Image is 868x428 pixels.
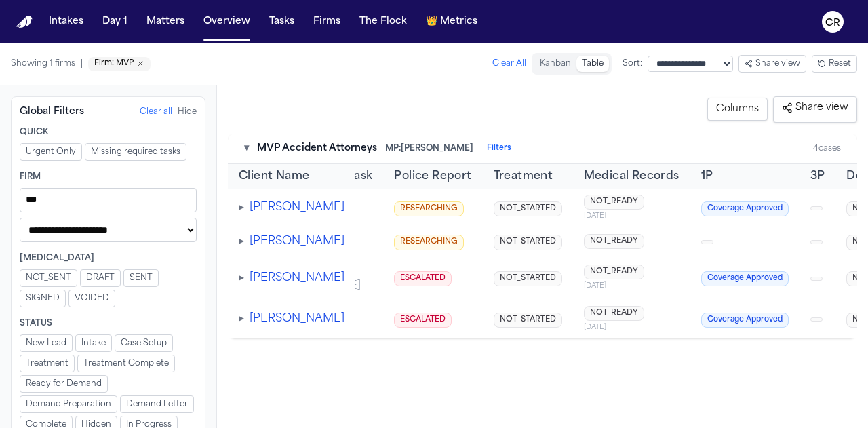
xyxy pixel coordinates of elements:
span: NOT_STARTED [494,201,562,217]
span: Firm: MVP [94,59,134,69]
button: Toggle firm section [244,142,249,155]
button: Columns [707,98,768,121]
a: Home [16,16,33,28]
button: Intake [75,334,112,352]
span: Coverage Approved [701,201,789,217]
span: ESCALATED [394,271,452,287]
span: Showing 1 firms [11,58,75,69]
span: NOT_READY [584,265,644,280]
span: ▸ [239,236,244,247]
select: Sort [648,56,733,72]
span: MVP Accident Attorneys [257,142,377,155]
span: RESEARCHING [394,235,464,250]
span: MP: [PERSON_NAME] [385,143,473,154]
button: Treatment [20,355,75,372]
button: Case Setup [115,334,173,352]
button: Firms [308,9,346,34]
button: 3P [810,168,825,184]
button: Expand tasks [239,199,244,216]
span: RESEARCHING [394,201,464,217]
button: Expand tasks [239,233,244,250]
button: Expand tasks [239,270,244,286]
button: The Flock [354,9,412,34]
span: NOT_STARTED [494,271,562,287]
button: NOT_SENT [20,269,77,287]
span: [DATE] [584,211,679,221]
button: Hide [178,106,197,117]
button: Demand Letter [120,395,194,413]
button: [PERSON_NAME] [250,311,344,327]
button: Medical Records [584,168,679,184]
button: Share view [773,96,857,123]
div: Status [20,318,197,329]
img: Finch Logo [16,16,33,28]
button: Treatment [494,168,553,184]
button: Reset [812,55,857,73]
button: Share view [738,55,806,73]
span: Ready for Demand [26,378,102,389]
button: Tasks [264,9,300,34]
span: NOT_READY [584,195,644,210]
button: Missing required tasks [85,143,186,161]
button: Remove Firm: MVP [94,59,144,69]
span: NOT_READY [584,234,644,250]
span: NOT_SENT [26,273,71,284]
div: [MEDICAL_DATA] [20,253,197,264]
span: NOT_STARTED [494,235,562,250]
button: crownMetrics [420,9,483,34]
span: Demand Preparation [26,399,111,410]
button: DRAFT [80,269,121,287]
button: Table [576,56,609,72]
span: Treatment Complete [83,358,169,369]
span: New Lead [26,338,66,349]
span: SIGNED [26,293,60,304]
span: | [81,58,83,69]
div: Global Filters [20,105,84,119]
a: Overview [198,9,256,34]
span: SENT [130,273,153,284]
span: Demand Letter [126,399,188,410]
span: Client Name [239,168,309,184]
button: Kanban [534,56,576,72]
span: ▸ [239,313,244,324]
button: SIGNED [20,290,66,307]
button: Ready for Demand [20,375,108,393]
button: Day 1 [97,9,133,34]
span: Share view [782,101,848,115]
span: Urgent Only [26,147,76,157]
button: 1P [701,168,713,184]
span: Coverage Approved [701,313,789,328]
span: VOIDED [75,293,109,304]
button: Police Report [394,168,471,184]
span: Sort: [623,58,642,69]
span: Missing required tasks [91,147,180,157]
button: [PERSON_NAME] [250,233,344,250]
span: Coverage Approved [701,271,789,287]
button: Filters [487,143,511,154]
button: Intakes [43,9,89,34]
span: DRAFT [86,273,115,284]
span: ▸ [239,202,244,213]
span: Intake [81,338,106,349]
button: Expand tasks [239,311,244,327]
button: [PERSON_NAME] [250,270,344,286]
aside: Filters [11,96,205,417]
button: Matters [141,9,190,34]
span: ▸ [239,273,244,284]
button: Demand Preparation [20,395,117,413]
div: 4 cases [813,143,841,154]
button: Clear All [492,58,526,69]
span: NOT_READY [584,306,644,322]
span: [DATE] [584,281,679,291]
